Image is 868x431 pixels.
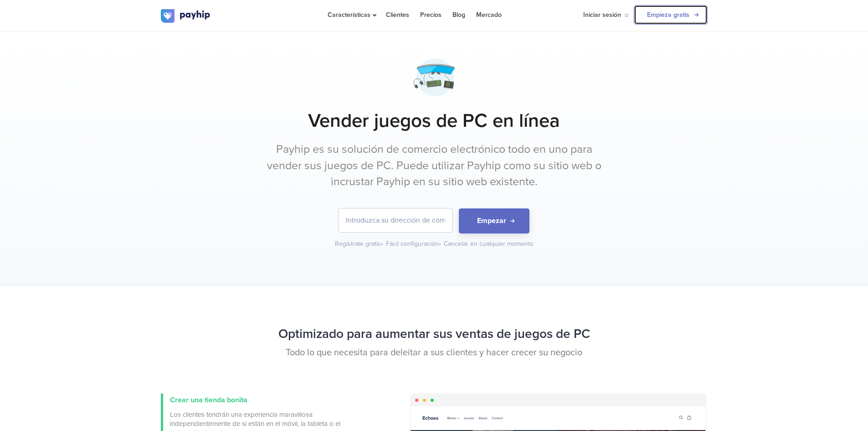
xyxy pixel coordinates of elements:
[339,208,452,232] input: Introduzca su dirección de correo electrónico
[263,141,605,190] p: Payhip es su solución de comercio electrónico todo en uno para vender sus juegos de PC. Puede uti...
[161,346,708,359] p: Todo lo que necesita para deleitar a sus clientes y hacer crecer su negocio
[634,5,708,25] a: Empieza gratis
[335,239,384,249] div: Regístrate gratis
[459,208,529,234] button: Empezar
[161,9,211,23] img: logo.svg
[439,240,441,248] span: •
[411,54,457,100] img: gamer-2-5fdf52iwfxoiqeluxutso.png
[161,109,708,132] h1: Vender juegos de PC en línea
[386,239,442,249] div: Fácil configuración
[444,239,534,249] div: Cancelar en cualquier momento
[328,11,375,19] span: Características
[161,322,708,346] h2: Optimizado para aumentar sus ventas de juegos de PC
[381,240,383,248] span: •
[170,395,247,405] span: Crear una tienda bonita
